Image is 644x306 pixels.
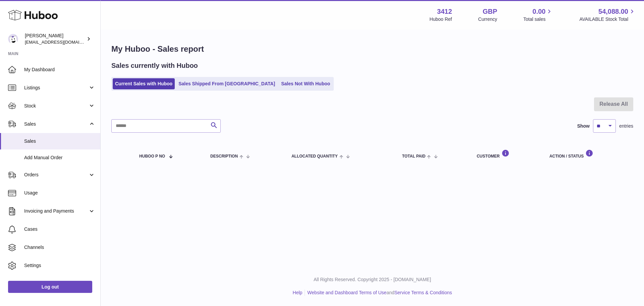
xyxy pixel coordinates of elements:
span: Sales [24,121,88,127]
a: Help [293,290,303,295]
a: 0.00 Total sales [523,7,553,23]
a: Current Sales with Huboo [113,78,175,89]
a: Sales Shipped From [GEOGRAPHIC_DATA] [176,78,277,89]
span: Sales [24,138,95,144]
div: Currency [478,16,497,23]
span: Channels [24,244,95,251]
span: 54,088.00 [598,7,628,16]
span: Listings [24,85,88,91]
span: entries [619,123,633,129]
div: Action / Status [549,149,627,159]
a: Service Terms & Conditions [394,290,452,295]
span: Settings [24,262,95,269]
label: Show [577,123,590,129]
p: All Rights Reserved. Copyright 2025 - [DOMAIN_NAME] [106,276,639,283]
span: AVAILABLE Stock Total [579,16,636,23]
span: ALLOCATED Quantity [291,154,338,159]
strong: 3412 [437,7,452,16]
span: Description [210,154,238,159]
span: Add Manual Order [24,155,95,161]
span: Total sales [523,16,553,23]
div: Customer [477,149,536,159]
span: Invoicing and Payments [24,208,88,214]
a: Sales Not With Huboo [279,78,332,89]
img: internalAdmin-3412@internal.huboo.com [8,34,18,44]
span: Stock [24,103,88,109]
strong: GBP [483,7,497,16]
li: and [305,290,452,296]
div: [PERSON_NAME] [25,33,85,45]
span: Total paid [402,154,426,159]
a: Log out [8,281,92,293]
span: Usage [24,190,95,196]
span: Huboo P no [139,154,165,159]
a: 54,088.00 AVAILABLE Stock Total [579,7,636,23]
span: My Dashboard [24,67,95,73]
span: [EMAIL_ADDRESS][DOMAIN_NAME] [25,39,99,45]
h1: My Huboo - Sales report [111,44,633,54]
span: Cases [24,226,95,232]
h2: Sales currently with Huboo [111,61,198,70]
div: Huboo Ref [430,16,452,23]
span: Orders [24,172,88,178]
span: 0.00 [533,7,546,16]
a: Website and Dashboard Terms of Use [307,290,386,295]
